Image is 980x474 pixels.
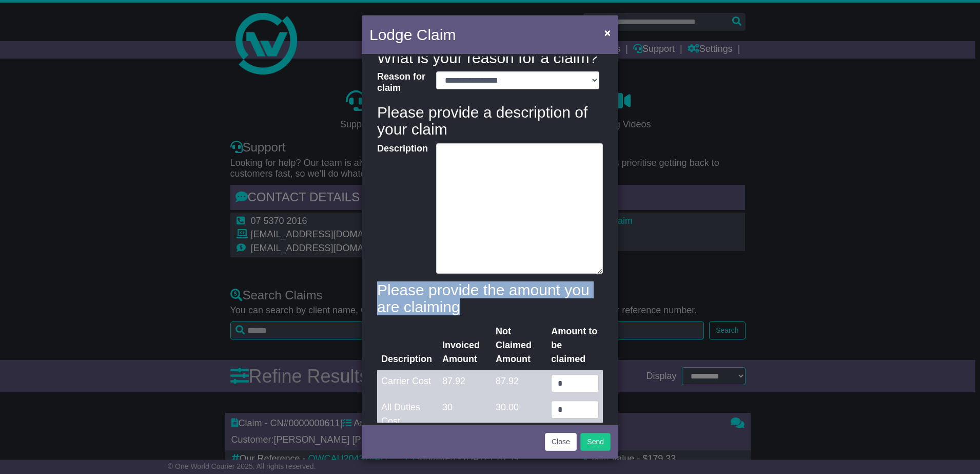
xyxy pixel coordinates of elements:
[438,320,492,370] th: Invoiced Amount
[377,104,603,138] h4: Please provide a description of your claim
[372,71,431,93] label: Reason for claim
[438,396,492,432] td: 30
[545,433,577,451] button: Close
[377,396,438,432] td: All Duties Cost
[377,281,603,315] h4: Please provide the amount you are claiming
[492,370,547,396] td: 87.92
[377,320,438,370] th: Description
[492,320,547,370] th: Not Claimed Amount
[377,370,438,396] td: Carrier Cost
[369,23,456,46] h4: Lodge Claim
[547,320,603,370] th: Amount to be claimed
[377,49,603,66] h4: What is your reason for a claim?
[580,433,611,451] button: Send
[599,22,616,43] button: Close
[492,396,547,432] td: 30.00
[604,27,611,39] span: ×
[372,143,431,271] label: Description
[438,370,492,396] td: 87.92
